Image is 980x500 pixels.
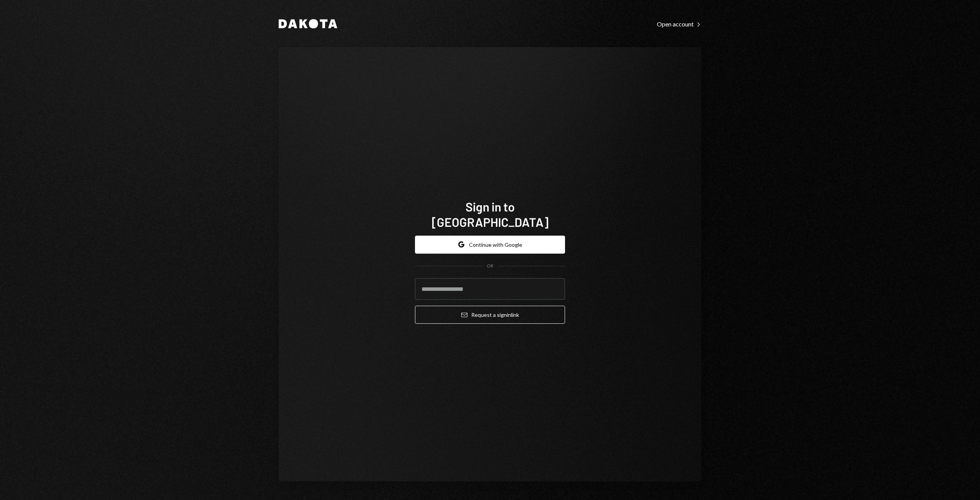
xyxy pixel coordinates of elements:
[657,20,701,28] a: Open account
[487,263,493,269] div: OR
[415,199,565,230] h1: Sign in to [GEOGRAPHIC_DATA]
[657,20,701,28] div: Open account
[415,306,565,324] button: Request a signinlink
[415,236,565,254] button: Continue with Google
